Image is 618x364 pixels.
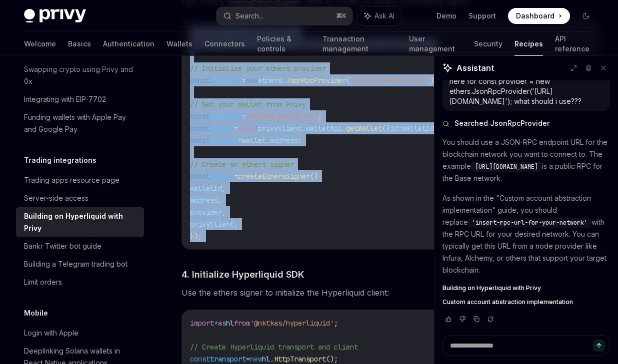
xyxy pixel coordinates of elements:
button: Toggle dark mode [578,8,594,24]
div: Login with Apple [24,327,78,339]
span: new [246,76,258,85]
div: Trading apps resource page [24,174,119,186]
h5: Trading integrations [24,154,96,166]
span: id: [390,124,402,133]
span: , [222,208,226,217]
a: Authentication [103,32,154,56]
p: As shown in the "Custom account abstraction implementation" guide, you should replace with the RP... [442,192,610,276]
a: User management [409,32,462,56]
span: = [238,136,242,145]
span: . [282,76,286,85]
span: // Create Hyperliquid transport and client [190,343,358,352]
span: provider [190,208,222,217]
span: ); [430,76,438,85]
span: ({ [382,124,390,133]
span: await [238,124,258,133]
a: Building on Hyperliquid with Privy [16,207,144,237]
div: Funding wallets with Apple Pay and Google Pay [24,111,138,135]
span: 'insert-wallet-id' [246,112,318,121]
span: (); [326,355,338,364]
span: wallet [210,124,234,133]
a: Login with Apple [16,324,144,342]
div: Swapping crypto using Privy and 0x [24,63,138,87]
span: createEthersSigner [238,172,310,181]
span: , [218,196,222,205]
div: here for const provider = new ethers.JsonRpcProvider('[URL][DOMAIN_NAME]'); what should i use??? [449,76,603,106]
span: Building on Hyperliquid with Privy [442,284,541,292]
div: Server-side access [24,192,88,204]
span: const [190,76,210,85]
span: Assistant [456,62,494,74]
button: Searched JsonRpcProvider [442,118,610,128]
a: Trading apps resource page [16,171,144,189]
a: Swapping crypto using Privy and 0x [16,60,144,90]
a: Bankr Twitter bot guide [16,237,144,255]
span: walletId [402,124,434,133]
a: Building on Hyperliquid with Privy [442,284,610,292]
span: Custom account abstraction implementation [442,298,573,306]
span: Dashboard [516,11,554,21]
span: ( [346,76,350,85]
a: Custom account abstraction implementation [442,298,610,306]
h5: Mobile [24,307,48,319]
span: ; [298,136,302,145]
span: Use the ethers signer to initialize the Hyperliquid client: [181,286,600,300]
span: walletId [190,184,222,193]
span: JsonRpcProvider [286,76,346,85]
span: HttpTransport [274,355,326,364]
a: Dashboard [508,8,570,24]
span: const [190,172,210,181]
a: Welcome [24,32,56,56]
a: Basics [68,32,91,56]
span: . [270,355,274,364]
span: ; [318,112,322,121]
span: [URL][DOMAIN_NAME] [475,163,538,171]
button: Send message [593,340,605,352]
span: const [190,136,210,145]
span: hl [262,355,270,364]
span: ({ [310,172,318,181]
img: dark logo [24,9,86,23]
div: Building on Hyperliquid with Privy [24,210,138,234]
button: Search...⌘K [216,7,352,25]
span: walletId [210,112,242,121]
span: // Get your wallet from Privy [190,100,306,109]
span: '[URL][DOMAIN_NAME]' [350,76,430,85]
div: Building a Telegram trading bot [24,258,127,270]
span: 4. Initialize Hyperliquid SDK [181,268,304,281]
a: Policies & controls [257,32,310,56]
span: walletApi [306,124,342,133]
button: Ask AI [357,7,401,25]
span: . [302,124,306,133]
span: ⌘ K [336,12,346,20]
span: privyClient [258,124,302,133]
div: Integrating with EIP-7702 [24,93,106,105]
span: from [234,319,250,328]
span: as [218,319,226,328]
span: ethers [258,76,282,85]
span: . [266,136,270,145]
span: '@nktkas/hyperliquid' [250,319,334,328]
a: Demo [436,11,456,21]
a: Security [474,32,502,56]
a: Server-side access [16,189,144,207]
span: address [210,136,238,145]
span: new [250,355,262,364]
span: import [190,319,214,328]
span: transport [210,355,246,364]
div: Limit orders [24,276,62,288]
span: wallet [242,136,266,145]
span: , [222,184,226,193]
span: = [246,355,250,364]
span: privyClient [190,220,234,229]
span: const [190,124,210,133]
span: const [190,355,210,364]
span: , [234,220,238,229]
span: // Create an ethers signer [190,160,294,169]
div: Bankr Twitter bot guide [24,240,101,252]
span: address [270,136,298,145]
span: provider [210,76,242,85]
a: Wallets [166,32,192,56]
span: . [342,124,346,133]
span: signer [210,172,234,181]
